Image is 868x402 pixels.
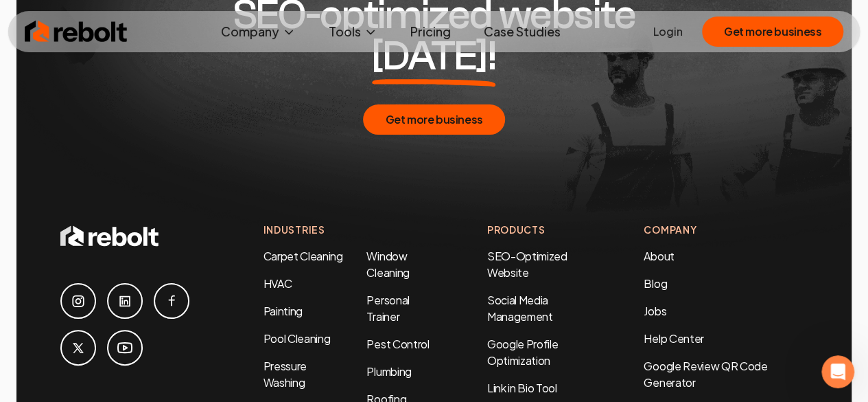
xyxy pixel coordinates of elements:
[263,249,343,263] a: Carpet Cleaning
[399,18,462,45] a: Pricing
[263,331,331,346] a: Pool Cleaning
[263,223,432,237] h4: Industries
[487,223,589,237] h4: Products
[487,381,557,395] a: Link in Bio Tool
[366,249,409,280] a: Window Cleaning
[473,18,572,45] a: Case Studies
[653,23,683,40] a: Login
[318,18,388,45] button: Tools
[25,18,128,45] img: Rebolt Logo
[644,304,666,318] a: Jobs
[263,304,303,318] a: Painting
[644,359,767,390] a: Google Review QR Code Generator
[487,337,559,368] a: Google Profile Optimization
[487,249,567,280] a: SEO-Optimized Website
[702,16,843,47] button: Get more business
[366,337,429,351] a: Pest Control
[644,249,674,263] a: About
[644,276,667,291] a: Blog
[363,104,504,135] button: Get more business
[372,36,496,77] span: [DATE]!
[644,223,808,237] h4: Company
[263,359,307,390] a: Pressure Washing
[366,293,409,324] a: Personal Trainer
[210,18,307,45] button: Company
[644,331,703,346] a: Help Center
[366,364,411,379] a: Plumbing
[821,355,854,388] iframe: Intercom live chat
[263,276,292,291] a: HVAC
[487,293,553,324] a: Social Media Management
